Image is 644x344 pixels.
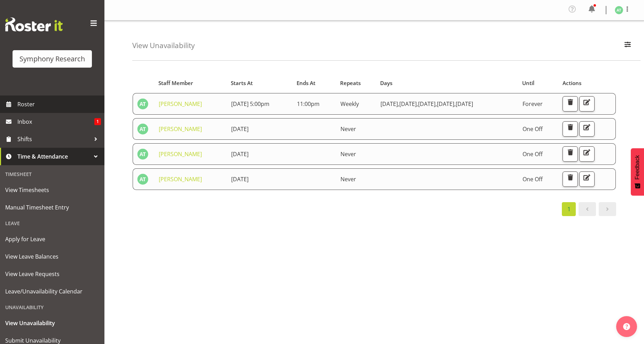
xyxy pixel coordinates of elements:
span: Never [340,175,356,183]
span: 11:00pm [297,100,320,108]
button: Delete Unavailability [563,96,578,112]
button: Delete Unavailability [563,171,578,187]
div: Days [380,79,514,87]
button: Delete Unavailability [563,146,578,162]
a: Manual Timesheet Entry [2,199,103,216]
span: [DATE] [231,150,249,158]
span: One Off [523,175,543,183]
span: , [417,100,418,108]
span: View Leave Requests [5,269,99,279]
a: View Leave Requests [2,265,103,283]
a: View Timesheets [2,181,103,199]
div: Leave [2,216,103,230]
div: Ends At [297,79,332,87]
span: Inbox [17,116,94,127]
span: Manual Timesheet Entry [5,202,99,213]
span: 1 [94,118,101,125]
button: Edit Unavailability [579,121,595,137]
button: Feedback - Show survey [631,148,644,196]
img: angela-tunnicliffe1838.jpg [137,174,148,185]
span: [DATE] [399,100,418,108]
a: Apply for Leave [2,230,103,248]
button: Edit Unavailability [579,96,595,112]
div: Symphony Research [19,54,85,64]
span: Time & Attendance [17,151,91,162]
button: Edit Unavailability [579,146,595,162]
span: View Timesheets [5,185,99,195]
button: Filter Employees [620,38,635,53]
span: [DATE] [380,100,399,108]
div: Unavailability [2,300,103,314]
img: angela-tunnicliffe1838.jpg [137,123,148,135]
img: angela-tunnicliffe1838.jpg [137,98,148,109]
span: View Leave Balances [5,251,99,262]
span: Weekly [340,100,359,108]
img: angela-tunnicliffe1838.jpg [615,6,623,14]
button: Edit Unavailability [579,171,595,187]
a: View Unavailability [2,314,103,332]
span: Never [340,125,356,133]
span: [DATE] [231,175,249,183]
button: Delete Unavailability [563,121,578,137]
span: , [398,100,399,108]
img: Rosterit website logo [5,17,63,31]
span: Feedback [634,155,641,179]
span: One Off [523,125,543,133]
span: , [454,100,456,108]
span: Apply for Leave [5,234,99,244]
a: [PERSON_NAME] [159,175,202,183]
a: [PERSON_NAME] [159,125,202,133]
span: Forever [523,100,543,108]
span: Never [340,150,356,158]
div: Timesheet [2,167,103,181]
a: [PERSON_NAME] [159,150,202,158]
div: Repeats [340,79,372,87]
a: Leave/Unavailability Calendar [2,283,103,300]
div: Actions [563,79,612,87]
img: angela-tunnicliffe1838.jpg [137,148,148,160]
span: One Off [523,150,543,158]
div: Starts At [231,79,289,87]
h4: View Unavailability [132,41,195,49]
a: View Leave Balances [2,248,103,265]
span: [DATE] [437,100,456,108]
span: Leave/Unavailability Calendar [5,286,99,297]
span: [DATE] [418,100,437,108]
img: help-xxl-2.png [623,323,630,330]
span: [DATE] [456,100,473,108]
span: , [435,100,437,108]
div: Until [522,79,555,87]
span: [DATE] [231,125,249,133]
a: [PERSON_NAME] [159,100,202,108]
span: Roster [17,99,101,109]
span: Shifts [17,134,91,144]
span: View Unavailability [5,318,99,328]
div: Staff Member [158,79,223,87]
span: [DATE] 5:00pm [231,100,269,108]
